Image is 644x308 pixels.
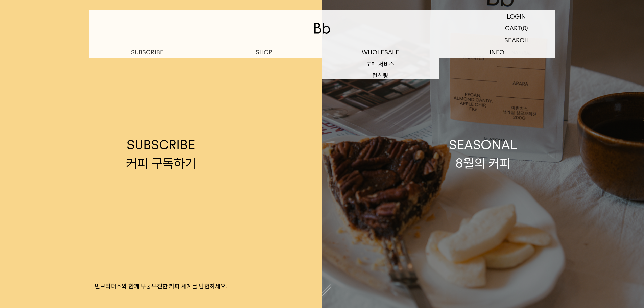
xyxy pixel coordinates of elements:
p: WHOLESALE [322,46,439,58]
p: SEARCH [504,34,529,46]
a: SUBSCRIBE [89,46,206,58]
div: SEASONAL 8월의 커피 [449,136,517,172]
p: LOGIN [507,10,526,22]
a: CART (0) [478,22,555,34]
a: 컨설팅 [322,70,439,81]
a: LOGIN [478,10,555,22]
a: SHOP [206,46,322,58]
p: INFO [439,46,555,58]
img: 로고 [314,23,330,34]
p: CART [505,22,521,34]
a: 도매 서비스 [322,58,439,70]
p: (0) [521,22,528,34]
div: SUBSCRIBE 커피 구독하기 [126,136,196,172]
